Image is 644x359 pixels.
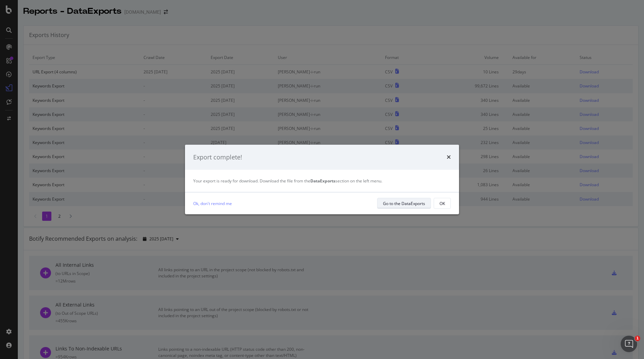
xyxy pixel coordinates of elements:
[185,145,459,215] div: modal
[621,336,637,352] iframe: Intercom live chat
[635,336,640,341] span: 1
[310,178,382,184] span: section on the left menu.
[439,201,445,206] div: OK
[383,201,425,206] div: Go to the DataExports
[310,178,335,184] strong: DataExports
[447,153,451,162] div: times
[377,198,431,209] button: Go to the DataExports
[193,178,451,184] div: Your export is ready for download. Download the file from the
[434,198,451,209] button: OK
[193,200,232,207] a: Ok, don't remind me
[193,153,242,162] div: Export complete!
